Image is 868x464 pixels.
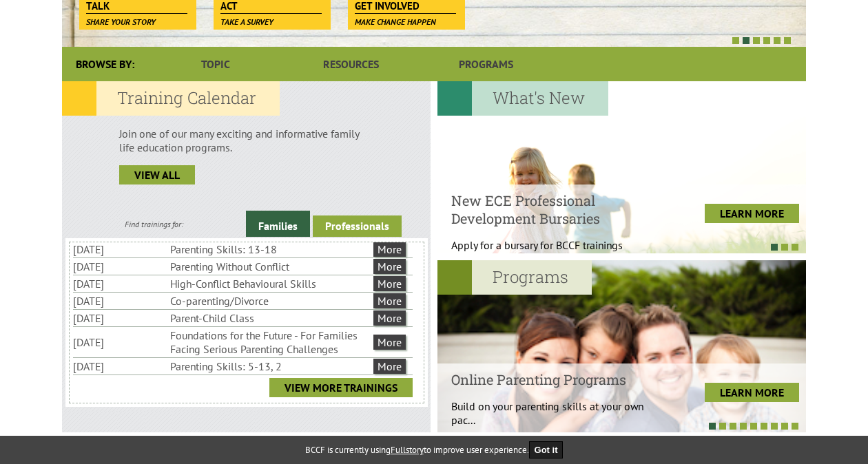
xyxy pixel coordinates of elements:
[73,310,167,326] li: [DATE]
[373,242,406,257] a: More
[373,259,406,274] a: More
[529,441,564,458] button: Got it
[148,47,283,81] a: Topic
[437,81,608,116] h2: What's New
[355,17,436,27] span: Make change happen
[170,275,371,292] li: High-Conflict Behavioural Skills
[170,310,371,326] li: Parent-Child Class
[170,327,371,357] li: Foundations for the Future - For Families Facing Serious Parenting Challenges
[119,127,373,154] p: Join one of our many exciting and informative family life education programs.
[86,17,156,27] span: Share your story
[73,241,167,257] li: [DATE]
[373,359,406,374] a: More
[246,211,310,237] a: Families
[62,219,246,229] div: Find trainings for:
[451,370,657,388] h4: Online Parenting Programs
[705,204,799,223] a: LEARN MORE
[313,215,402,237] a: Professionals
[73,293,167,309] li: [DATE]
[391,444,424,456] a: Fullstory
[451,238,657,266] p: Apply for a bursary for BCCF trainings West...
[62,81,280,116] h2: Training Calendar
[419,47,554,81] a: Programs
[705,383,799,402] a: LEARN MORE
[220,17,273,27] span: Take a survey
[373,293,406,308] a: More
[170,358,371,375] li: Parenting Skills: 5-13, 2
[373,310,406,326] a: More
[170,258,371,275] li: Parenting Without Conflict
[437,260,592,295] h2: Programs
[73,334,167,350] li: [DATE]
[170,293,371,309] li: Co-parenting/Divorce
[451,191,657,227] h4: New ECE Professional Development Bursaries
[62,47,148,81] div: Browse By:
[170,241,371,257] li: Parenting Skills: 13-18
[73,358,167,375] li: [DATE]
[73,258,167,275] li: [DATE]
[283,47,418,81] a: Resources
[119,165,195,184] a: view all
[451,399,657,427] p: Build on your parenting skills at your own pac...
[269,378,413,397] a: View More Trainings
[73,275,167,292] li: [DATE]
[373,335,406,350] a: More
[373,276,406,291] a: More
